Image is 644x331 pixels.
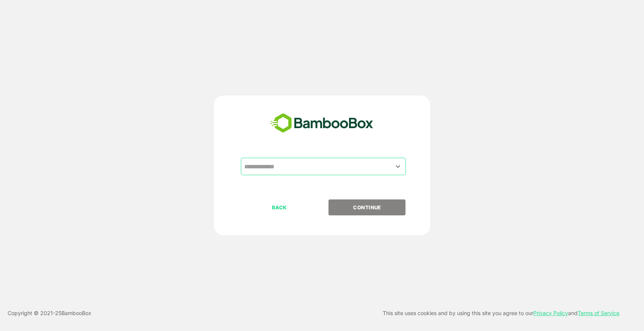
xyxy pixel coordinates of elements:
p: CONTINUE [329,203,405,212]
a: Privacy Policy [533,310,568,316]
a: Terms of Service [578,310,619,316]
button: BACK [241,199,318,215]
button: CONTINUE [328,199,405,215]
p: This site uses cookies and by using this site you agree to our and [383,309,619,318]
button: Open [393,161,403,171]
p: BACK [242,203,317,212]
img: bamboobox [266,111,377,136]
p: Copyright © 2021- 25 BambooBox [8,309,91,318]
